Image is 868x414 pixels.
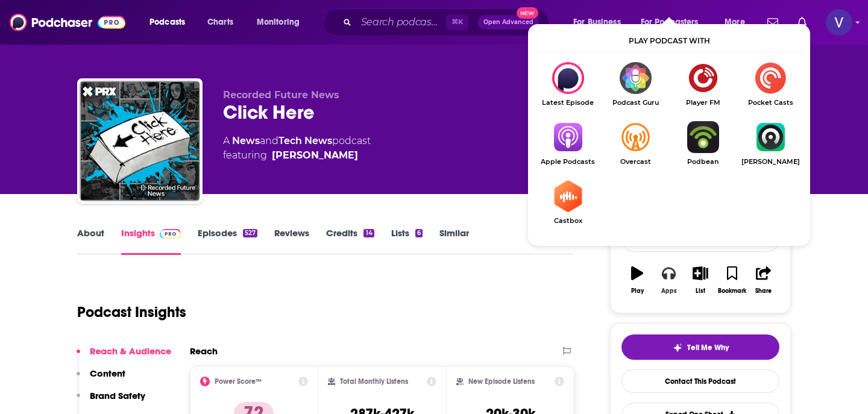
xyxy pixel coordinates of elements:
[737,158,804,166] span: [PERSON_NAME]
[653,259,684,302] button: Apps
[534,217,602,225] span: Castbox
[718,287,746,295] div: Bookmark
[223,89,339,101] span: Recorded Future News
[90,368,125,379] p: Content
[468,377,535,386] h2: New Episode Listens
[446,14,468,30] span: ⌘ K
[641,14,699,31] span: For Podcasters
[77,227,104,255] a: About
[121,227,181,255] a: InsightsPodchaser Pro
[415,229,423,237] div: 6
[633,13,716,32] button: open menu
[517,7,538,19] span: New
[534,121,602,166] a: Apple PodcastsApple Podcasts
[621,334,779,360] button: tell me why sparkleTell Me Why
[573,14,621,31] span: For Business
[602,158,669,166] span: Overcast
[10,11,125,34] img: Podchaser - Follow, Share and Rate Podcasts
[534,62,602,107] div: Click Here on Latest Episode
[669,121,737,166] a: PodbeanPodbean
[215,377,262,386] h2: Power Score™
[687,343,729,353] span: Tell Me Why
[340,377,408,386] h2: Total Monthly Listens
[669,99,737,107] span: Player FM
[621,369,779,393] a: Contact This Podcast
[200,13,241,32] a: Charts
[669,158,737,166] span: Podbean
[223,134,371,163] div: A podcast
[661,287,677,295] div: Apps
[673,343,682,353] img: tell me why sparkle
[534,99,602,107] span: Latest Episode
[826,9,852,36] img: User Profile
[763,12,783,33] a: Show notifications dropdown
[278,135,332,146] a: Tech News
[356,13,446,32] input: Search podcasts, credits, & more...
[77,368,125,390] button: Content
[243,229,257,237] div: 527
[77,390,145,412] button: Brand Safety
[141,13,201,32] button: open menu
[737,121,804,166] a: Castro[PERSON_NAME]
[534,180,602,225] a: CastboxCastbox
[716,13,760,32] button: open menu
[335,8,561,36] div: Search podcasts, credits, & more...
[90,390,145,401] p: Brand Safety
[534,158,602,166] span: Apple Podcasts
[391,227,423,255] a: Lists6
[483,19,533,25] span: Open Advanced
[602,121,669,166] a: OvercastOvercast
[90,345,171,357] p: Reach & Audience
[248,13,315,32] button: open menu
[685,259,716,302] button: List
[621,259,653,302] button: Play
[160,229,181,239] img: Podchaser Pro
[826,9,852,36] button: Show profile menu
[755,287,772,295] div: Share
[272,148,358,163] a: Dina Raston
[223,148,371,163] span: featuring
[602,99,669,107] span: Podcast Guru
[565,13,636,32] button: open menu
[826,9,852,36] span: Logged in as victoria.wilson
[326,227,374,255] a: Credits14
[439,227,469,255] a: Similar
[631,287,644,295] div: Play
[748,259,779,302] button: Share
[478,15,539,30] button: Open AdvancedNew
[363,229,374,237] div: 14
[725,14,745,31] span: More
[274,227,309,255] a: Reviews
[260,135,278,146] span: and
[602,62,669,107] a: Podcast GuruPodcast Guru
[669,62,737,107] a: Player FMPlayer FM
[737,62,804,107] a: Pocket CastsPocket Casts
[190,345,218,357] h2: Reach
[80,81,200,201] img: Click Here
[534,30,804,52] div: Play podcast with
[737,99,804,107] span: Pocket Casts
[207,14,233,31] span: Charts
[77,345,171,368] button: Reach & Audience
[77,303,186,321] h1: Podcast Insights
[716,259,747,302] button: Bookmark
[257,14,300,31] span: Monitoring
[149,14,185,31] span: Podcasts
[232,135,260,146] a: News
[198,227,257,255] a: Episodes527
[696,287,705,295] div: List
[793,12,811,33] a: Show notifications dropdown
